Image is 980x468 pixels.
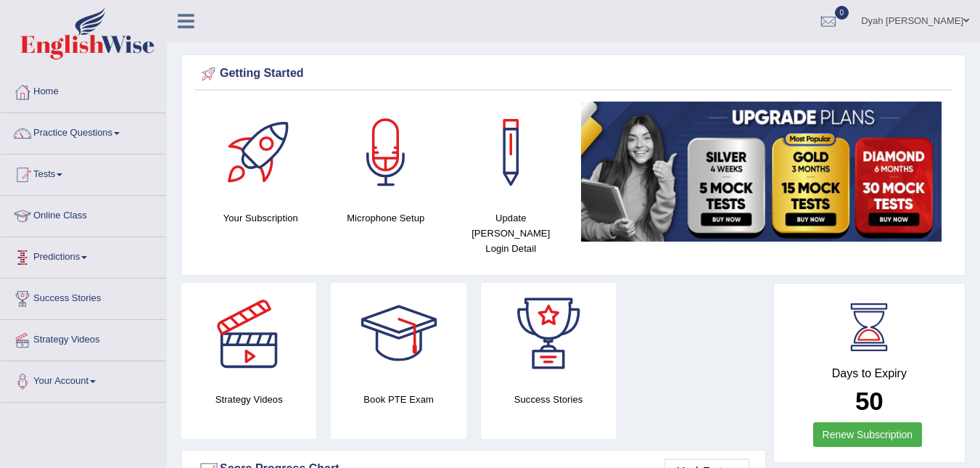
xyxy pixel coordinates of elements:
[1,320,166,356] a: Strategy Videos
[1,196,166,232] a: Online Class
[835,6,849,20] span: 0
[481,392,616,407] h4: Success Stories
[198,63,949,85] div: Getting Started
[1,279,166,315] a: Success Stories
[456,210,567,256] h4: Update [PERSON_NAME] Login Detail
[1,361,166,398] a: Your Account
[1,72,166,108] a: Home
[813,422,923,447] a: Renew Subscription
[331,210,442,226] h4: Microphone Setup
[181,392,316,407] h4: Strategy Videos
[1,113,166,149] a: Practice Questions
[1,237,166,274] a: Predictions
[790,367,949,380] h4: Days to Expiry
[331,392,466,407] h4: Book PTE Exam
[855,387,884,415] b: 50
[205,210,316,226] h4: Your Subscription
[1,155,166,191] a: Tests
[581,102,942,242] img: small5.jpg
